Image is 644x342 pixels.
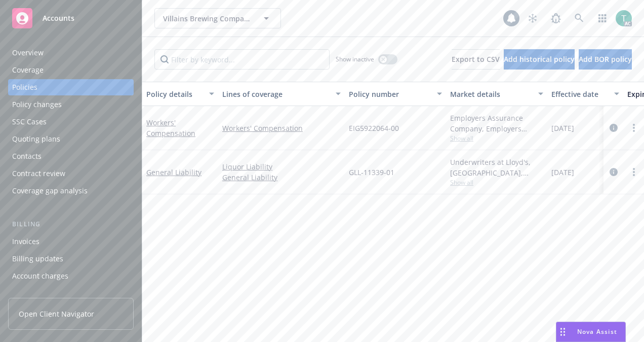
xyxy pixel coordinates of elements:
[450,113,543,134] div: Employers Assurance Company, Employers Insurance Group
[222,161,341,172] a: Liquor Liability
[19,309,94,319] span: Open Client Navigator
[222,123,341,133] a: Workers' Compensation
[12,233,39,250] div: Invoices
[146,118,195,138] a: Workers' Compensation
[592,8,613,28] a: Switch app
[608,122,620,134] a: circleInformation
[504,54,575,64] span: Add historical policy
[154,8,281,28] button: Villains Brewing Company LLC
[12,62,44,78] div: Coverage
[446,82,547,106] button: Market details
[8,285,134,301] a: Installment plans
[8,251,134,267] a: Billing updates
[222,89,330,99] div: Lines of coverage
[12,251,63,267] div: Billing updates
[547,82,623,106] button: Effective date
[8,183,134,199] a: Coverage gap analysis
[12,79,37,95] div: Policies
[12,268,68,284] div: Account charges
[8,114,134,130] a: SSC Cases
[452,54,500,64] span: Export to CSV
[8,233,134,250] a: Invoices
[345,82,446,106] button: Policy number
[450,89,532,99] div: Market details
[452,49,500,70] button: Export to CSV
[556,322,569,341] div: Drag to move
[43,14,74,22] span: Accounts
[608,166,620,178] a: circleInformation
[349,167,394,178] span: GLL-11339-01
[12,165,65,182] div: Contract review
[146,89,203,99] div: Policy details
[218,82,345,106] button: Lines of coverage
[8,96,134,113] a: Policy changes
[12,45,44,61] div: Overview
[579,49,632,70] button: Add BOR policy
[8,148,134,164] a: Contacts
[8,62,134,78] a: Coverage
[8,219,134,229] div: Billing
[8,131,134,147] a: Quoting plans
[8,268,134,284] a: Account charges
[154,49,330,70] input: Filter by keyword...
[8,165,134,182] a: Contract review
[450,178,543,187] span: Show all
[12,131,60,147] div: Quoting plans
[551,167,574,178] span: [DATE]
[546,8,566,28] a: Report a Bug
[222,172,341,183] a: General Liability
[142,82,218,106] button: Policy details
[8,45,134,61] a: Overview
[577,327,617,336] span: Nova Assist
[12,285,71,301] div: Installment plans
[522,8,543,28] a: Stop snowing
[8,79,134,95] a: Policies
[616,10,632,26] img: photo
[336,55,374,63] span: Show inactive
[628,166,640,178] a: more
[12,183,88,199] div: Coverage gap analysis
[569,8,589,28] a: Search
[12,114,47,130] div: SSC Cases
[8,4,134,32] a: Accounts
[450,157,543,178] div: Underwriters at Lloyd's, [GEOGRAPHIC_DATA], [PERSON_NAME] of [GEOGRAPHIC_DATA], RT Specialty Insu...
[349,89,431,99] div: Policy number
[628,122,640,134] a: more
[146,167,202,177] a: General Liability
[12,148,42,164] div: Contacts
[450,134,543,143] span: Show all
[349,123,399,133] span: EIG5922064-00
[504,49,575,70] button: Add historical policy
[551,123,574,133] span: [DATE]
[12,96,62,113] div: Policy changes
[163,13,251,24] span: Villains Brewing Company LLC
[556,322,626,342] button: Nova Assist
[551,89,608,99] div: Effective date
[579,54,632,64] span: Add BOR policy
